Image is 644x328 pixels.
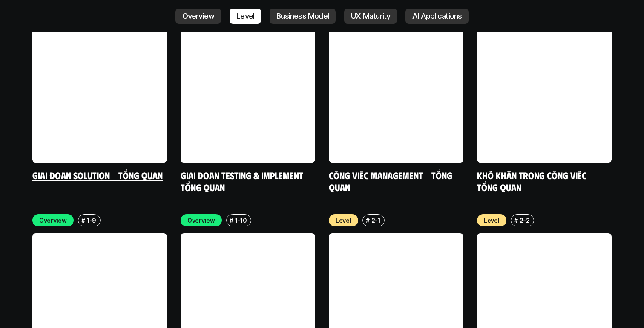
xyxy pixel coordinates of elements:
[181,169,312,193] a: Giai đoạn Testing & Implement - Tổng quan
[230,9,261,24] a: Level
[514,217,518,224] h6: #
[484,216,500,225] p: Level
[405,9,469,24] a: AI Applications
[351,12,390,20] p: UX Maturity
[182,12,215,20] p: Overview
[235,216,247,225] p: 1-10
[81,217,85,224] h6: #
[230,217,233,224] h6: #
[175,9,221,24] a: Overview
[366,217,370,224] h6: #
[344,9,397,24] a: UX Maturity
[412,12,462,20] p: AI Applications
[329,169,454,193] a: Công việc Management - Tổng quan
[187,216,215,225] p: Overview
[39,216,67,225] p: Overview
[371,216,380,225] p: 2-1
[236,12,254,20] p: Level
[32,169,163,181] a: Giai đoạn Solution - Tổng quan
[87,216,96,225] p: 1-9
[276,12,329,20] p: Business Model
[270,9,336,24] a: Business Model
[477,169,595,193] a: Khó khăn trong công việc - Tổng quan
[520,216,530,225] p: 2-2
[336,216,351,225] p: Level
